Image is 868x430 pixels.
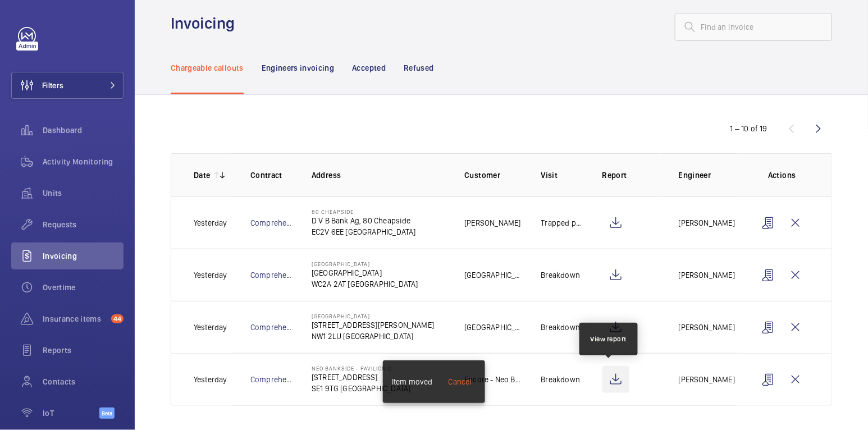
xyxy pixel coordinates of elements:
[730,123,768,134] div: 1 – 10 of 19
[312,170,446,181] p: Address
[194,170,210,181] p: Date
[194,269,227,281] p: Yesterday
[541,170,584,181] p: Visit
[43,250,124,262] span: Invoicing
[194,322,227,333] p: Yesterday
[312,267,418,278] p: [GEOGRAPHIC_DATA]
[312,331,434,342] p: NW1 2LU [GEOGRAPHIC_DATA]
[194,217,227,228] p: Yesterday
[312,365,411,372] p: Neo Bankside - Pavilion C
[312,226,416,237] p: EC2V 6EE [GEOGRAPHIC_DATA]
[250,323,305,332] a: Comprehensive
[43,219,124,230] span: Requests
[352,62,386,74] p: Accepted
[679,374,735,385] p: [PERSON_NAME]
[171,62,244,74] p: Chargeable callouts
[464,269,523,281] p: [GEOGRAPHIC_DATA]
[392,376,433,387] div: Item moved
[43,345,124,356] span: Reports
[464,170,523,181] p: Customer
[541,217,584,228] p: Trapped passenger
[11,72,124,99] button: Filters
[262,62,335,74] p: Engineers invoicing
[312,215,416,226] p: D V B Bank Ag, 80 Cheapside
[250,375,305,384] a: Comprehensive
[464,322,523,333] p: [GEOGRAPHIC_DATA]
[42,80,63,91] span: Filters
[755,170,809,181] p: Actions
[679,269,735,281] p: [PERSON_NAME]
[99,408,115,419] span: Beta
[43,408,99,419] span: IoT
[43,187,124,199] span: Units
[679,170,737,181] p: Engineer
[194,374,227,385] p: Yesterday
[675,13,832,41] input: Find an invoice
[312,313,434,319] p: [GEOGRAPHIC_DATA]
[541,269,581,281] p: Breakdown
[43,376,124,387] span: Contacts
[111,314,124,323] span: 44
[679,217,735,228] p: [PERSON_NAME]
[541,374,581,385] p: Breakdown
[43,282,124,293] span: Overtime
[312,278,418,290] p: WC2A 2AT [GEOGRAPHIC_DATA]
[449,376,472,387] div: Cancel
[171,13,241,34] h1: Invoicing
[591,334,627,344] div: View report
[250,218,305,227] a: Comprehensive
[541,322,581,333] p: Breakdown
[312,372,411,383] p: [STREET_ADDRESS]
[312,208,416,215] p: 80 Cheapside
[250,271,305,280] a: Comprehensive
[250,170,294,181] p: Contract
[312,383,411,394] p: SE1 9TG [GEOGRAPHIC_DATA]
[312,319,434,331] p: [STREET_ADDRESS][PERSON_NAME]
[679,322,735,333] p: [PERSON_NAME]
[43,313,107,324] span: Insurance items
[312,260,418,267] p: [GEOGRAPHIC_DATA]
[602,170,661,181] p: Report
[437,368,483,395] button: Cancel
[464,217,520,228] p: [PERSON_NAME]
[43,125,124,136] span: Dashboard
[43,156,124,167] span: Activity Monitoring
[404,62,433,74] p: Refused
